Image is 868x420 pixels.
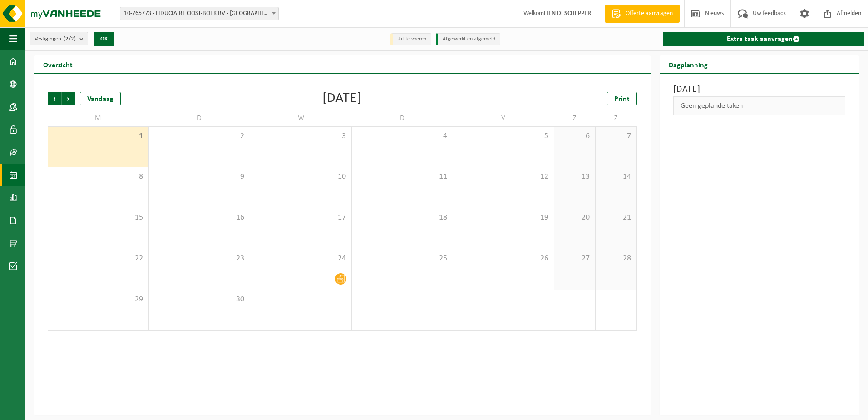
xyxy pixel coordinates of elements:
[607,92,637,105] a: Print
[255,131,346,141] span: 3
[458,172,549,182] span: 12
[53,254,144,264] span: 22
[34,55,82,73] h2: Overzicht
[149,110,250,126] td: D
[48,110,149,126] td: M
[153,295,245,305] span: 30
[356,172,448,182] span: 11
[453,110,554,126] td: V
[153,213,245,223] span: 16
[352,110,453,126] td: D
[94,32,114,46] button: OK
[600,131,632,141] span: 7
[356,213,448,223] span: 18
[600,254,632,264] span: 28
[596,110,637,126] td: Z
[120,7,279,20] span: 10-765773 - FIDUCIAIRE OOST-BOEK BV - SINT-MICHIELS
[559,172,591,182] span: 13
[64,36,76,42] count: (2/2)
[559,131,591,141] span: 6
[356,254,448,264] span: 25
[48,92,61,105] span: Vorige
[153,172,245,182] span: 9
[62,92,75,105] span: Volgende
[660,55,717,73] h2: Dagplanning
[614,95,630,103] span: Print
[458,254,549,264] span: 26
[255,213,346,223] span: 17
[255,254,346,264] span: 24
[322,92,362,105] div: [DATE]
[390,33,431,45] li: Uit te voeren
[153,131,245,141] span: 2
[35,32,76,46] span: Vestigingen
[544,10,591,17] strong: LIEN DESCHEPPER
[53,131,144,141] span: 1
[673,96,845,115] div: Geen geplande taken
[605,5,680,23] a: Offerte aanvragen
[120,7,278,20] span: 10-765773 - FIDUCIAIRE OOST-BOEK BV - SINT-MICHIELS
[80,92,121,105] div: Vandaag
[600,172,632,182] span: 14
[673,83,845,96] h3: [DATE]
[255,172,346,182] span: 10
[436,33,500,45] li: Afgewerkt en afgemeld
[623,9,675,18] span: Offerte aanvragen
[600,213,632,223] span: 21
[53,213,144,223] span: 15
[559,254,591,264] span: 27
[153,254,245,264] span: 23
[250,110,351,126] td: W
[53,172,144,182] span: 8
[663,32,864,46] a: Extra taak aanvragen
[356,131,448,141] span: 4
[458,131,549,141] span: 5
[554,110,596,126] td: Z
[458,213,549,223] span: 19
[30,32,88,45] button: Vestigingen(2/2)
[559,213,591,223] span: 20
[53,295,144,305] span: 29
